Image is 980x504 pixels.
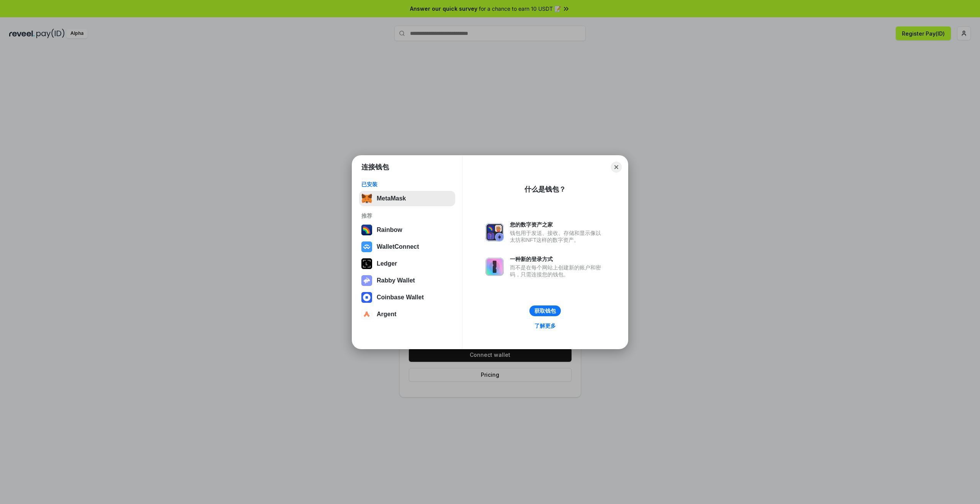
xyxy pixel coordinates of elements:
button: Rabby Wallet [359,273,455,288]
img: svg+xml,%3Csvg%20fill%3D%22none%22%20height%3D%2233%22%20viewBox%3D%220%200%2035%2033%22%20width%... [361,193,372,204]
img: svg+xml,%3Csvg%20xmlns%3D%22http%3A%2F%2Fwww.w3.org%2F2000%2Fsvg%22%20fill%3D%22none%22%20viewBox... [485,223,504,241]
div: Coinbase Wallet [377,294,424,301]
div: 了解更多 [534,322,556,329]
div: 已安装 [361,181,453,188]
div: 您的数字资产之家 [510,221,605,228]
div: 一种新的登录方式 [510,256,605,263]
h1: 连接钱包 [361,163,389,172]
img: svg+xml,%3Csvg%20width%3D%22120%22%20height%3D%22120%22%20viewBox%3D%220%200%20120%20120%22%20fil... [361,225,372,235]
div: MetaMask [377,195,406,202]
div: WalletConnect [377,243,419,250]
button: 获取钱包 [529,305,561,316]
img: svg+xml,%3Csvg%20width%3D%2228%22%20height%3D%2228%22%20viewBox%3D%220%200%2028%2028%22%20fill%3D... [361,309,372,320]
div: Rainbow [377,227,402,233]
img: svg+xml,%3Csvg%20xmlns%3D%22http%3A%2F%2Fwww.w3.org%2F2000%2Fsvg%22%20fill%3D%22none%22%20viewBox... [485,258,504,276]
img: svg+xml,%3Csvg%20xmlns%3D%22http%3A%2F%2Fwww.w3.org%2F2000%2Fsvg%22%20width%3D%2228%22%20height%3... [361,258,372,269]
div: 什么是钱包？ [524,185,566,194]
button: MetaMask [359,191,455,206]
div: 获取钱包 [534,307,556,314]
button: Argent [359,307,455,322]
div: Rabby Wallet [377,277,415,284]
a: 了解更多 [530,321,560,331]
div: 钱包用于发送、接收、存储和显示像以太坊和NFT这样的数字资产。 [510,230,605,243]
div: Argent [377,311,397,318]
button: WalletConnect [359,239,455,254]
img: svg+xml,%3Csvg%20xmlns%3D%22http%3A%2F%2Fwww.w3.org%2F2000%2Fsvg%22%20fill%3D%22none%22%20viewBox... [361,275,372,286]
button: Ledger [359,256,455,271]
button: Rainbow [359,222,455,238]
button: Coinbase Wallet [359,290,455,305]
div: 推荐 [361,212,453,219]
div: 而不是在每个网站上创建新的账户和密码，只需连接您的钱包。 [510,264,605,278]
div: Ledger [377,260,397,267]
button: Close [611,162,622,172]
img: svg+xml,%3Csvg%20width%3D%2228%22%20height%3D%2228%22%20viewBox%3D%220%200%2028%2028%22%20fill%3D... [361,241,372,252]
img: svg+xml,%3Csvg%20width%3D%2228%22%20height%3D%2228%22%20viewBox%3D%220%200%2028%2028%22%20fill%3D... [361,292,372,303]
